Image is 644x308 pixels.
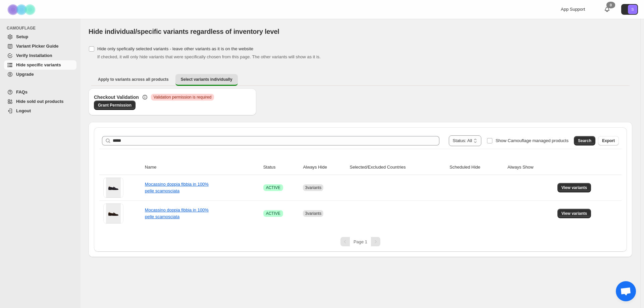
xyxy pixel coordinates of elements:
span: View variants [561,211,587,216]
a: Hide sold out products [4,97,76,106]
text: S [631,7,634,11]
th: Scheduled Hide [447,160,505,175]
th: Always Hide [301,160,347,175]
div: 0 [606,2,615,8]
th: Name [143,160,261,175]
a: Hide specific variants [4,60,76,70]
span: Hide sold out products [16,99,64,104]
a: FAQs [4,87,76,97]
h3: Checkout Validation [94,94,139,101]
span: Apply to variants across all products [98,77,169,82]
span: Hide specific variants [16,62,61,67]
a: Variant Picker Guide [4,42,76,51]
span: Search [578,138,591,143]
span: Export [602,138,615,143]
span: App Support [561,7,585,12]
span: Page 1 [354,239,367,244]
span: Verify Installation [16,53,52,58]
th: Always Show [505,160,555,175]
span: CAMOUFLAGE [7,25,77,31]
span: ACTIVE [266,211,280,216]
span: ACTIVE [266,185,280,190]
button: Search [574,136,595,145]
th: Selected/Excluded Countries [347,160,447,175]
div: Aprire la chat [616,281,636,301]
nav: Pagination [99,237,622,246]
span: Hide only spefically selected variants - leave other variants as it is on the website [97,46,253,51]
span: Validation permission is required [154,95,212,100]
div: Select variants individually [89,88,632,257]
a: Upgrade [4,70,76,79]
span: Variant Picker Guide [16,44,58,49]
span: 3 variants [305,185,321,190]
span: If checked, it will only hide variants that were specifically chosen from this page. The other va... [97,54,321,59]
span: Select variants individually [181,77,232,82]
span: Upgrade [16,72,34,77]
img: Camouflage [5,0,39,19]
button: Apply to variants across all products [93,74,174,85]
span: Avatar with initials S [628,5,637,14]
span: Setup [16,34,28,39]
button: View variants [557,183,591,192]
span: 3 variants [305,211,321,216]
button: View variants [557,209,591,218]
a: Grant Permission [94,101,136,110]
a: Mocassino doppia fibbia in 100% pelle scamosciata [145,182,209,193]
th: Status [261,160,301,175]
button: Avatar with initials S [621,4,638,15]
a: Logout [4,106,76,116]
span: View variants [561,185,587,190]
a: Setup [4,32,76,42]
span: Hide individual/specific variants regardless of inventory level [89,28,279,35]
span: Grant Permission [98,103,131,108]
a: Mocassino doppia fibbia in 100% pelle scamosciata [145,207,209,219]
button: Export [598,136,619,145]
a: 0 [604,6,610,13]
button: Select variants individually [175,74,238,86]
span: Logout [16,108,31,113]
a: Verify Installation [4,51,76,60]
span: Show Camouflage managed products [495,138,569,143]
span: FAQs [16,89,28,95]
